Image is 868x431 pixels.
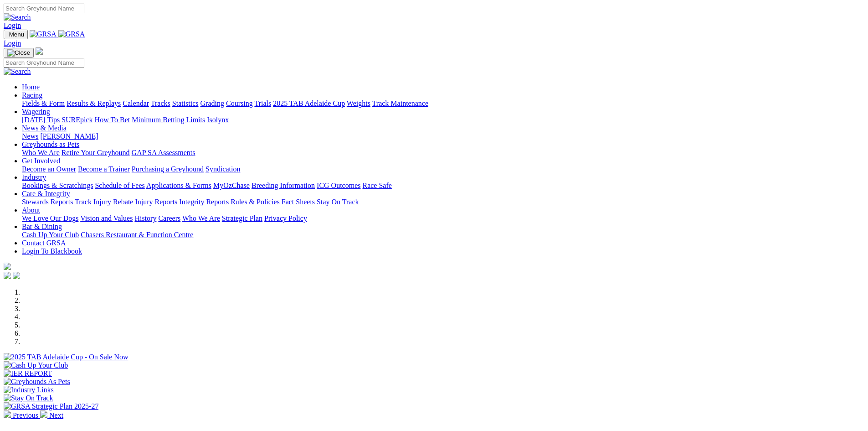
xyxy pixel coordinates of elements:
[4,410,11,418] img: chevron-left-pager-white.svg
[4,361,68,369] img: Cash Up Your Club
[146,182,211,189] a: Applications & Forms
[362,182,391,189] a: Race Safe
[213,182,250,189] a: MyOzChase
[200,99,224,107] a: Grading
[4,411,40,419] a: Previous
[179,198,229,206] a: Integrity Reports
[22,149,864,157] div: Greyhounds as Pets
[22,247,82,255] a: Login To Blackbook
[4,13,31,21] img: Search
[347,99,370,107] a: Weights
[4,402,98,410] img: GRSA Strategic Plan 2025-27
[22,99,864,108] div: Racing
[222,214,262,222] a: Strategic Plan
[22,157,60,165] a: Get Involved
[132,165,204,173] a: Purchasing a Greyhound
[22,116,864,124] div: Wagering
[254,99,271,107] a: Trials
[80,214,133,222] a: Vision and Values
[207,116,229,124] a: Isolynx
[22,132,864,140] div: News & Media
[4,30,28,39] button: Toggle navigation
[49,411,63,419] span: Next
[9,31,24,38] span: Menu
[4,386,54,394] img: Industry Links
[134,214,156,222] a: History
[22,239,66,247] a: Contact GRSA
[22,83,40,91] a: Home
[78,165,130,173] a: Become a Trainer
[226,99,253,107] a: Coursing
[22,149,60,156] a: Who We Are
[4,48,34,58] button: Toggle navigation
[172,99,199,107] a: Statistics
[4,353,128,361] img: 2025 TAB Adelaide Cup - On Sale Now
[22,173,46,181] a: Industry
[132,116,205,124] a: Minimum Betting Limits
[231,198,280,206] a: Rules & Policies
[22,198,864,206] div: Care & Integrity
[205,165,240,173] a: Syndication
[95,116,130,124] a: How To Bet
[22,198,73,206] a: Stewards Reports
[40,410,47,418] img: chevron-right-pager-white.svg
[40,132,98,140] a: [PERSON_NAME]
[22,99,65,107] a: Fields & Form
[7,49,30,57] img: Close
[22,165,76,173] a: Become an Owner
[372,99,428,107] a: Track Maintenance
[158,214,180,222] a: Careers
[4,58,84,68] input: Search
[36,47,43,55] img: logo-grsa-white.png
[151,99,170,107] a: Tracks
[123,99,149,107] a: Calendar
[182,214,220,222] a: Who We Are
[4,4,84,13] input: Search
[4,39,21,47] a: Login
[58,30,85,38] img: GRSA
[132,149,195,156] a: GAP SA Assessments
[22,91,42,99] a: Racing
[22,206,40,214] a: About
[317,198,359,206] a: Stay On Track
[22,182,864,190] div: Industry
[62,149,130,156] a: Retire Your Greyhound
[4,263,11,270] img: logo-grsa-white.png
[67,99,121,107] a: Results & Replays
[22,214,864,223] div: About
[13,272,20,279] img: twitter.svg
[40,411,63,419] a: Next
[22,231,79,239] a: Cash Up Your Club
[22,214,78,222] a: We Love Our Dogs
[4,68,31,76] img: Search
[22,108,50,115] a: Wagering
[4,21,21,29] a: Login
[273,99,345,107] a: 2025 TAB Adelaide Cup
[30,30,56,38] img: GRSA
[4,378,70,386] img: Greyhounds As Pets
[22,231,864,239] div: Bar & Dining
[4,394,53,402] img: Stay On Track
[22,132,38,140] a: News
[22,223,62,230] a: Bar & Dining
[22,140,79,148] a: Greyhounds as Pets
[22,190,70,197] a: Care & Integrity
[4,369,52,378] img: IER REPORT
[264,214,307,222] a: Privacy Policy
[62,116,92,124] a: SUREpick
[22,182,93,189] a: Bookings & Scratchings
[282,198,315,206] a: Fact Sheets
[81,231,193,239] a: Chasers Restaurant & Function Centre
[75,198,133,206] a: Track Injury Rebate
[95,182,144,189] a: Schedule of Fees
[22,124,67,132] a: News & Media
[4,272,11,279] img: facebook.svg
[135,198,177,206] a: Injury Reports
[13,411,38,419] span: Previous
[317,182,360,189] a: ICG Outcomes
[252,182,315,189] a: Breeding Information
[22,116,60,124] a: [DATE] Tips
[22,165,864,173] div: Get Involved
